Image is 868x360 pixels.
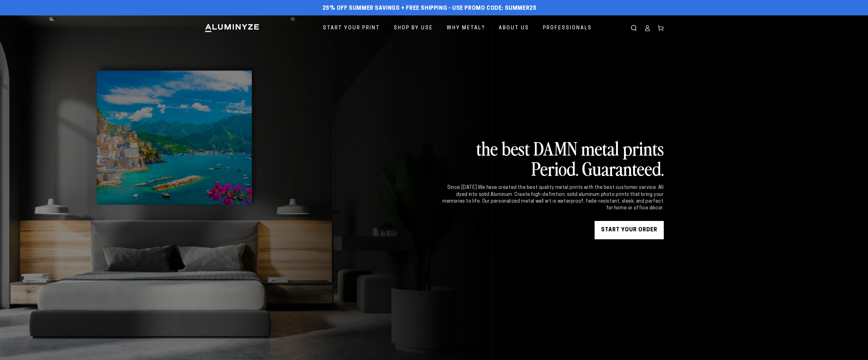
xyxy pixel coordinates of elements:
h2: the best DAMN metal prints Period. Guaranteed. [442,138,664,178]
a: Professionals [538,20,596,36]
span: 25% off Summer Savings + Free Shipping - Use Promo Code: SUMMER25 [322,5,537,12]
span: Start Your Print [323,24,380,33]
div: Since [DATE] We have created the best quality metal prints with the best customer service. All dy... [442,184,664,212]
span: Shop By Use [394,24,433,33]
a: START YOUR Order [595,221,664,239]
span: Why Metal? [447,24,485,33]
a: Shop By Use [389,20,438,36]
summary: Search our site [627,21,641,35]
a: Start Your Print [318,20,385,36]
a: About Us [494,20,534,36]
span: Professionals [543,24,592,33]
span: About Us [499,24,529,33]
img: Aluminyze [205,24,260,33]
a: Why Metal? [442,20,490,36]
